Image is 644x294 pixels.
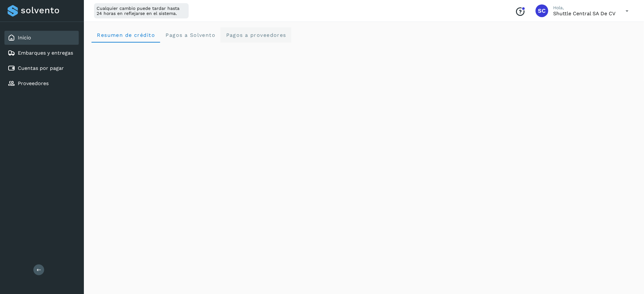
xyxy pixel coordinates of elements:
div: Cuentas por pagar [4,61,79,75]
a: Proveedores [18,80,49,86]
div: Inicio [4,31,79,45]
div: Proveedores [4,77,79,90]
span: Pagos a proveedores [226,32,286,38]
div: Cualquier cambio puede tardar hasta 24 horas en reflejarse en el sistema. [94,3,189,18]
a: Embarques y entregas [18,50,73,56]
p: Shuttle Central SA de CV [553,10,616,17]
span: Resumen de crédito [97,32,155,38]
p: Hola, [553,5,616,10]
span: Pagos a Solvento [165,32,215,38]
a: Cuentas por pagar [18,65,64,71]
a: Inicio [18,35,31,41]
div: Embarques y entregas [4,46,79,60]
